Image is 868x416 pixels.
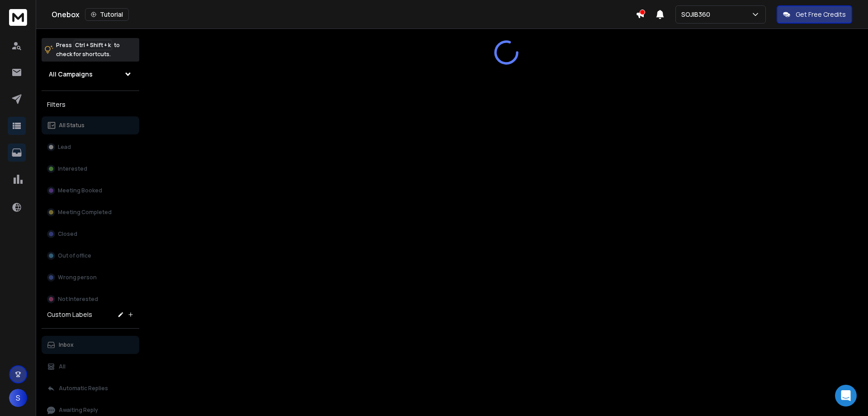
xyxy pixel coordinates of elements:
h3: Filters [42,98,139,111]
span: Ctrl + Shift + k [74,40,112,50]
p: SOJIB360 [681,10,714,19]
button: Get Free Credits [777,5,852,24]
div: Onebox [52,8,636,21]
div: Open Intercom Messenger [835,385,857,406]
h1: All Campaigns [49,70,93,79]
button: S [9,389,27,407]
p: Get Free Credits [796,10,846,19]
h3: Custom Labels [47,310,92,319]
button: Tutorial [85,8,129,21]
button: All Campaigns [42,65,139,83]
p: Press to check for shortcuts. [56,41,120,59]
